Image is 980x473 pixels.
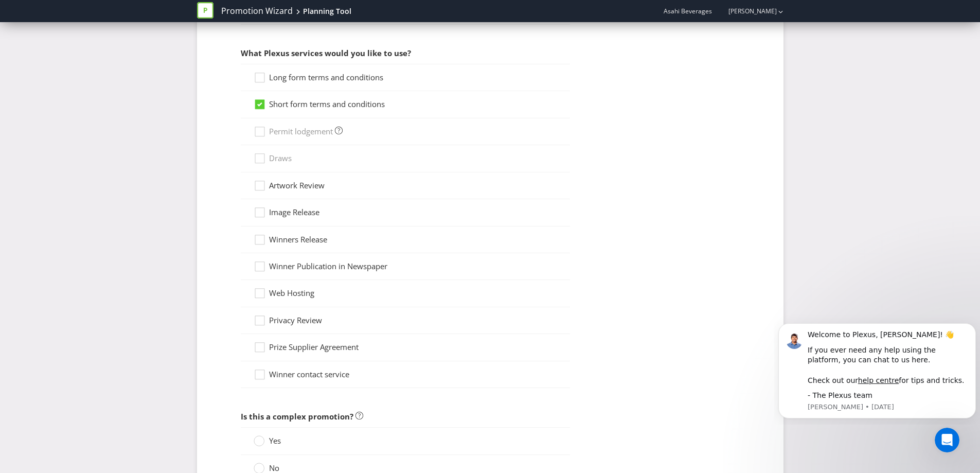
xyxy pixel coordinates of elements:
div: Planning Tool [303,6,351,16]
span: Web Hosting [269,288,314,298]
a: Promotion Wizard [221,5,293,17]
span: Yes [269,435,281,446]
span: Image Release [269,207,319,217]
span: Permit lodgement [269,126,333,136]
span: Long form terms and conditions [269,72,383,82]
span: Prize Supplier Agreement [269,342,359,352]
span: Asahi Beverages [664,7,712,15]
span: No [269,463,279,473]
a: [PERSON_NAME] [718,7,777,15]
span: Draws [269,153,292,163]
span: Is this a complex promotion? [241,411,353,422]
span: Winner contact service [269,369,349,379]
span: Winners Release [269,234,327,244]
span: Artwork Review [269,180,325,190]
span: Short form terms and conditions [269,99,385,109]
iframe: Intercom notifications message [774,314,980,425]
span: What Plexus services would you like to use? [241,48,411,58]
span: Privacy Review [269,315,322,325]
span: Winner Publication in Newspaper [269,261,387,271]
iframe: Intercom live chat [935,428,959,452]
